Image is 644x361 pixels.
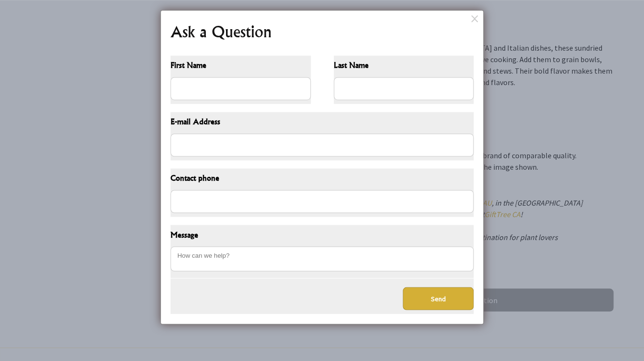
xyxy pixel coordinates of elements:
[170,59,311,73] span: First Name
[403,287,474,310] button: Send
[170,77,311,100] input: First Name
[170,172,474,186] span: Contact phone
[334,77,474,100] input: Last Name
[170,246,474,271] textarea: Message
[170,20,474,43] h2: Ask a Question
[170,133,474,156] input: E-mail Address
[170,190,474,213] input: Contact phone
[170,116,474,130] span: E-mail Address
[170,229,474,242] span: Message
[334,59,474,73] span: Last Name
